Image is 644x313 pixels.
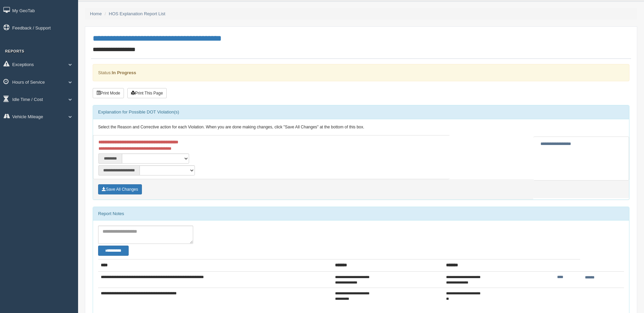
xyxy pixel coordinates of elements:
[112,70,136,75] strong: In Progress
[93,88,124,98] button: Print Mode
[93,64,629,81] div: Status:
[93,119,629,135] div: Select the Reason and Corrective action for each Violation. When you are done making changes, cli...
[109,11,165,16] a: HOS Explanation Report List
[90,11,102,16] a: Home
[98,246,129,256] button: Change Filter Options
[93,105,629,119] div: Explanation for Possible DOT Violation(s)
[93,207,629,221] div: Report Notes
[127,88,167,98] button: Print This Page
[98,184,142,194] button: Save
